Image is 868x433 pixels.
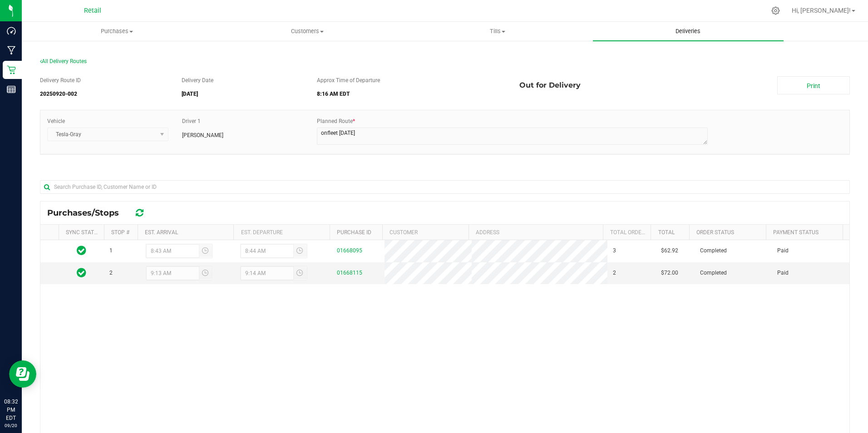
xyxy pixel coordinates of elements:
[317,91,506,97] h5: 8:16 AM EDT
[403,22,593,41] a: Tills
[403,27,592,35] span: Tills
[613,246,616,255] span: 3
[109,246,113,255] span: 1
[182,76,213,84] label: Delivery Date
[9,360,36,388] iframe: Resource center
[658,229,675,236] a: Total
[233,225,329,240] th: Est. Departure
[182,91,303,97] h5: [DATE]
[770,6,781,15] div: Manage settings
[40,180,850,194] input: Search Purchase ID, Customer Name or ID
[109,269,113,277] span: 2
[22,27,212,35] span: Purchases
[7,26,16,35] inline-svg: Dashboard
[182,131,223,139] span: [PERSON_NAME]
[519,76,581,94] span: Out for Delivery
[145,229,178,236] a: Est. Arrival
[40,91,77,97] strong: 20250920-002
[40,58,87,64] span: All Delivery Routes
[337,270,362,276] a: 01668115
[777,76,850,94] a: Print Manifest
[382,225,469,240] th: Customer
[40,76,81,84] label: Delivery Route ID
[47,208,128,218] span: Purchases/Stops
[700,269,727,277] span: Completed
[182,117,201,125] label: Driver 1
[317,76,380,84] label: Approx Time of Departure
[696,229,734,236] a: Order Status
[469,225,603,240] th: Address
[4,422,18,429] p: 09/20
[317,117,355,125] label: Planned Route
[66,229,101,236] a: Sync Status
[773,229,819,236] a: Payment Status
[337,247,362,254] a: 01668095
[7,85,16,94] inline-svg: Reports
[212,27,402,35] span: Customers
[661,246,678,255] span: $62.92
[111,229,129,236] a: Stop #
[777,246,789,255] span: Paid
[792,7,851,14] span: Hi, [PERSON_NAME]!
[77,244,86,257] span: In Sync
[77,266,86,279] span: In Sync
[593,22,783,41] a: Deliveries
[7,65,16,74] inline-svg: Retail
[4,398,18,422] p: 08:32 PM EDT
[84,7,101,15] span: Retail
[777,269,789,277] span: Paid
[663,27,713,35] span: Deliveries
[700,246,727,255] span: Completed
[212,22,402,41] a: Customers
[7,46,16,55] inline-svg: Manufacturing
[47,117,65,125] label: Vehicle
[603,225,651,240] th: Total Order Lines
[661,269,678,277] span: $72.00
[337,229,371,236] a: Purchase ID
[22,22,212,41] a: Purchases
[613,269,616,277] span: 2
